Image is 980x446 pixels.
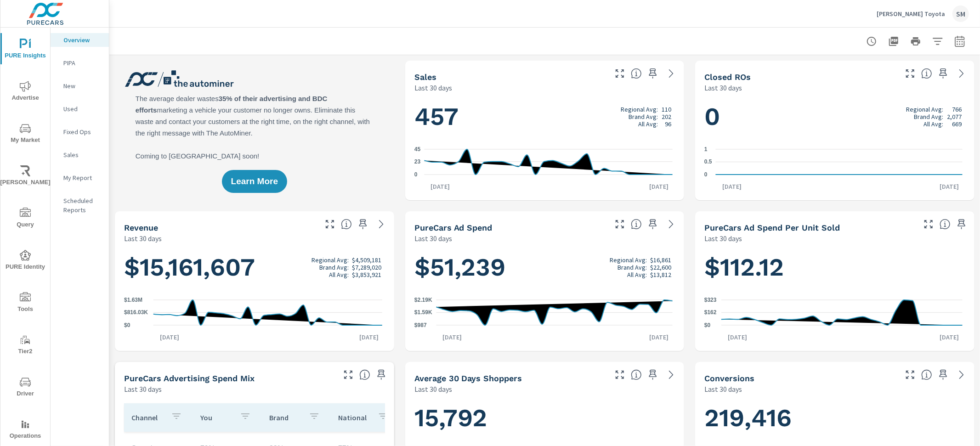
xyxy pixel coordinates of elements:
p: $3,853,921 [352,271,381,278]
button: Make Fullscreen [612,367,627,382]
p: $7,289,020 [352,264,381,271]
span: Save this to your personalized report [954,217,969,231]
text: $0 [124,322,130,328]
p: PIPA [63,58,102,68]
span: Save this to your personalized report [646,66,660,81]
p: Regional Avg: [610,256,647,264]
span: Driver [3,377,47,399]
p: 96 [665,120,671,128]
p: Channel [131,413,164,422]
text: $0 [704,322,711,328]
p: 669 [952,120,962,128]
h5: Sales [414,72,436,82]
p: Last 30 days [704,82,742,93]
p: All Avg: [627,271,647,278]
button: Make Fullscreen [903,66,918,81]
p: Regional Avg: [906,106,944,113]
text: $816.03K [124,310,148,316]
p: $16,861 [650,256,671,264]
span: The number of dealer-specified goals completed by a visitor. [Source: This data is provided by th... [921,369,932,380]
span: My Market [3,123,47,146]
h5: Closed ROs [704,72,751,82]
p: $22,600 [650,264,671,271]
span: This table looks at how you compare to the amount of budget you spend per channel as opposed to y... [359,369,370,380]
text: 0 [704,171,708,178]
span: Learn More [231,177,278,186]
span: Advertise [3,81,47,103]
p: $13,812 [650,271,671,278]
text: 0 [414,171,418,178]
p: All Avg: [329,271,349,278]
div: Used [51,102,109,116]
h1: $15,161,607 [124,252,385,283]
p: [DATE] [153,333,186,342]
p: Used [63,104,102,113]
h1: 219,416 [704,402,965,434]
h5: PureCars Ad Spend [414,223,493,232]
p: 766 [952,106,962,113]
div: Overview [51,33,109,47]
p: [DATE] [721,333,753,342]
text: 23 [414,158,421,165]
p: National [338,413,370,422]
p: Brand Avg: [319,264,349,271]
p: 110 [662,106,671,113]
span: Save this to your personalized report [646,367,660,382]
text: $987 [414,322,427,328]
button: Make Fullscreen [612,66,627,81]
button: "Export Report to PDF" [884,32,903,51]
p: [DATE] [643,182,675,191]
h5: PureCars Ad Spend Per Unit Sold [704,223,840,232]
span: Tools [3,292,47,315]
p: [DATE] [353,333,385,342]
text: $2.19K [414,297,432,303]
h5: PureCars Advertising Spend Mix [124,373,255,383]
span: A rolling 30 day total of daily Shoppers on the dealership website, averaged over the selected da... [631,369,642,380]
p: [DATE] [436,333,468,342]
div: SM [952,6,969,22]
span: Save this to your personalized report [936,367,951,382]
a: See more details in report [664,367,679,382]
div: Sales [51,148,109,162]
text: $1.59K [414,310,432,316]
span: Total cost of media for all PureCars channels for the selected dealership group over the selected... [631,219,642,230]
span: Save this to your personalized report [356,217,370,231]
p: 202 [662,113,671,120]
p: Brand [269,413,301,422]
div: Scheduled Reports [51,194,109,217]
button: Learn More [222,170,287,193]
button: Make Fullscreen [341,367,356,382]
span: Save this to your personalized report [936,66,951,81]
p: New [63,81,102,90]
p: [DATE] [933,182,965,191]
p: All Avg: [924,120,944,128]
p: All Avg: [638,120,658,128]
p: Brand Avg: [617,264,647,271]
a: See more details in report [664,66,679,81]
h5: Revenue [124,223,158,232]
span: Number of Repair Orders Closed by the selected dealership group over the selected time range. [So... [921,68,932,79]
span: [PERSON_NAME] [3,165,47,188]
a: See more details in report [954,367,969,382]
text: $162 [704,309,717,316]
span: Average cost of advertising per each vehicle sold at the dealer over the selected date range. The... [940,219,951,230]
p: Regional Avg: [312,256,349,264]
p: My Report [63,173,102,182]
p: Regional Avg: [621,106,658,113]
span: Query [3,208,47,230]
span: Total sales revenue over the selected date range. [Source: This data is sourced from the dealer’s... [341,219,352,230]
span: Tier2 [3,334,47,357]
span: Operations [3,419,47,441]
p: Last 30 days [704,233,742,244]
button: Select Date Range [951,32,969,51]
span: PURE Insights [3,39,47,61]
text: $1.63M [124,297,142,303]
p: [DATE] [643,333,675,342]
div: Fixed Ops [51,125,109,139]
p: Last 30 days [124,233,162,244]
button: Make Fullscreen [903,367,918,382]
p: Overview [63,35,102,45]
button: Make Fullscreen [612,217,627,231]
h5: Average 30 Days Shoppers [414,373,522,383]
p: 2,077 [947,113,962,120]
